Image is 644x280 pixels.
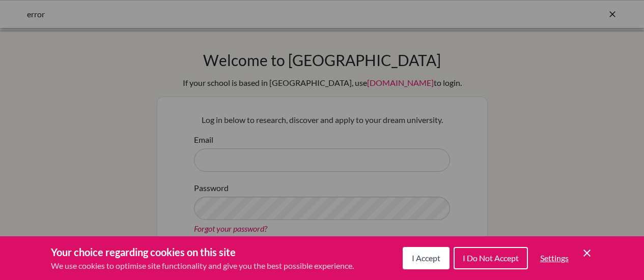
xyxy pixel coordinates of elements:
span: I Do Not Accept [463,253,519,263]
span: Settings [540,253,569,263]
p: We use cookies to optimise site functionality and give you the best possible experience. [51,260,354,272]
button: I Do Not Accept [454,247,528,269]
button: Settings [532,248,577,268]
span: I Accept [412,253,440,263]
button: I Accept [403,247,450,269]
h3: Your choice regarding cookies on this site [51,244,354,260]
button: Save and close [581,247,593,259]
